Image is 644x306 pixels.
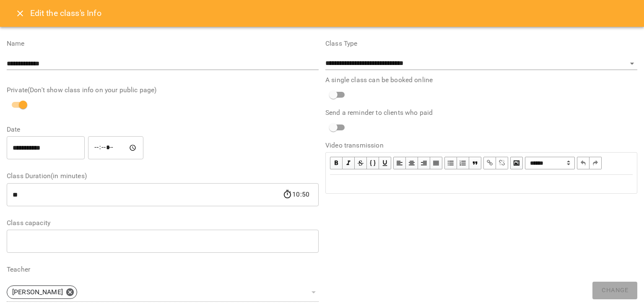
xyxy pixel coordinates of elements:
[469,157,481,169] button: Blockquote
[525,157,575,169] select: Block type
[577,157,589,169] button: Undo
[483,157,496,169] button: Link
[444,157,457,169] button: UL
[7,126,319,133] label: Date
[326,175,636,193] div: Edit text
[367,157,379,169] button: Monospace
[7,283,319,302] div: [PERSON_NAME]
[7,173,319,179] label: Class Duration(in minutes)
[393,157,406,169] button: Align Left
[325,77,637,83] label: A single class can be booked online
[496,157,508,169] button: Remove Link
[406,157,418,169] button: Align Center
[525,157,575,169] span: Normal
[457,157,469,169] button: OL
[7,40,319,47] label: Name
[343,157,355,169] button: Italic
[589,157,602,169] button: Redo
[379,157,391,169] button: Underline
[330,157,343,169] button: Bold
[7,266,319,273] label: Teacher
[418,157,430,169] button: Align Right
[7,285,77,299] div: [PERSON_NAME]
[325,142,637,149] label: Video transmission
[12,287,63,297] p: [PERSON_NAME]
[510,157,523,169] button: Image
[7,87,319,93] label: Private(Don't show class info on your public page)
[30,7,101,20] h6: Edit the class's Info
[7,220,319,226] label: Class capacity
[10,3,30,23] button: Close
[430,157,442,169] button: Align Justify
[355,157,367,169] button: Strikethrough
[325,109,637,116] label: Send a reminder to clients who paid
[325,40,637,47] label: Class Type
